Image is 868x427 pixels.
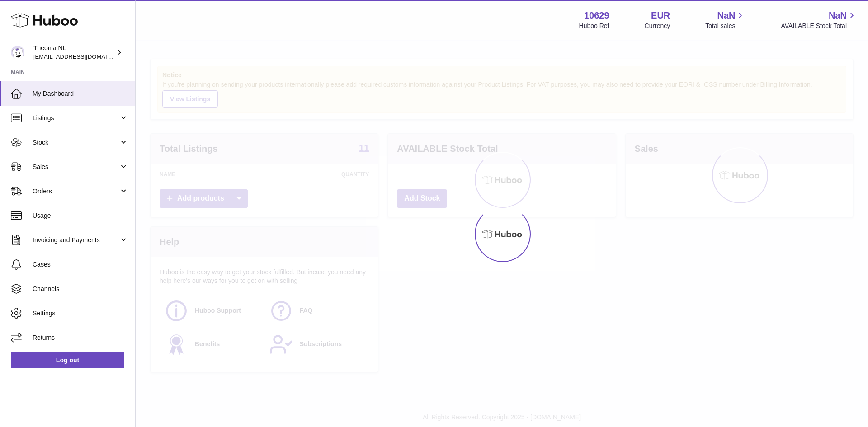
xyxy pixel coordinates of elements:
[11,46,24,59] img: info@wholesomegoods.eu
[33,333,128,342] span: Returns
[33,114,119,122] span: Listings
[705,9,745,30] a: NaN Total sales
[717,9,735,22] span: NaN
[33,211,128,220] span: Usage
[579,22,609,30] div: Huboo Ref
[705,22,745,30] span: Total sales
[584,9,609,22] strong: 10629
[781,9,857,30] a: NaN AVAILABLE Stock Total
[33,138,119,147] span: Stock
[33,260,128,269] span: Cases
[33,163,119,171] span: Sales
[645,22,670,30] div: Currency
[651,9,670,22] strong: EUR
[829,9,847,22] span: NaN
[11,352,124,368] a: Log out
[33,187,119,196] span: Orders
[33,53,133,60] span: [EMAIL_ADDRESS][DOMAIN_NAME]
[33,44,115,61] div: Theonia NL
[33,89,128,98] span: My Dashboard
[33,285,128,293] span: Channels
[33,236,119,244] span: Invoicing and Payments
[781,22,857,30] span: AVAILABLE Stock Total
[33,309,128,318] span: Settings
